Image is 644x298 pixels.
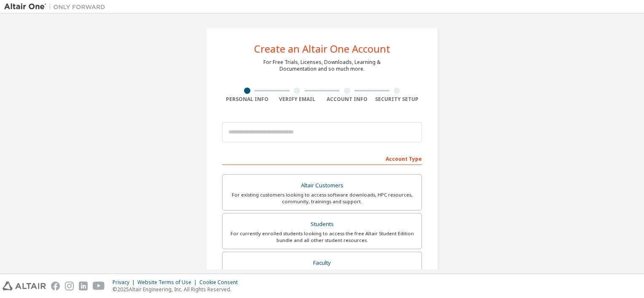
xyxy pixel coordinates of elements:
[113,286,243,293] p: © 2025 Altair Engineering, Inc. All Rights Reserved.
[228,257,416,269] div: Faculty
[222,96,272,103] div: Personal Info
[228,192,416,205] div: For existing customers looking to access software downloads, HPC resources, community, trainings ...
[372,96,422,103] div: Security Setup
[199,279,243,286] div: Cookie Consent
[322,96,372,103] div: Account Info
[93,282,105,290] img: youtube.svg
[51,282,60,290] img: facebook.svg
[137,279,199,286] div: Website Terms of Use
[4,3,110,11] img: Altair One
[65,282,74,290] img: instagram.svg
[113,279,137,286] div: Privacy
[222,152,422,165] div: Account Type
[254,44,390,54] div: Create an Altair One Account
[228,218,416,230] div: Students
[263,59,381,72] div: For Free Trials, Licenses, Downloads, Learning & Documentation and so much more.
[272,96,322,103] div: Verify Email
[79,282,88,290] img: linkedin.svg
[228,180,416,192] div: Altair Customers
[3,282,46,290] img: altair_logo.svg
[228,230,416,244] div: For currently enrolled students looking to access the free Altair Student Edition bundle and all ...
[228,269,416,282] div: For faculty & administrators of academic institutions administering students and accessing softwa...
